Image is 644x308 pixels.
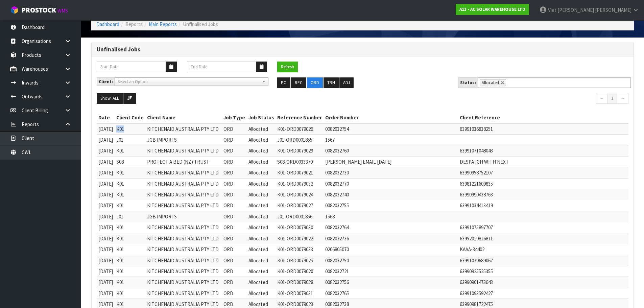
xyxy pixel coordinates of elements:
span: Allocated [248,137,268,143]
td: 0082032770 [324,178,458,189]
td: 0082032754 [324,123,458,135]
td: 63991039689067 [458,255,629,266]
td: K01-ORD0079029 [276,145,324,156]
td: KITCHENAID AUSTRALIA PTY LTD [145,123,222,135]
td: KITCHENAID AUSTRALIA PTY LTD [145,178,222,189]
td: KITCHENAID AUSTRALIA PTY LTD [145,288,222,299]
td: J01 [115,134,145,145]
td: K01 [115,178,145,189]
td: 63991036838251 [458,123,629,135]
td: K01 [115,233,145,244]
nav: Page navigation [368,93,629,105]
td: 63990901473643 [458,277,629,288]
td: 63991034413419 [458,200,629,211]
td: K01 [115,145,145,156]
td: 0082032736 [324,233,458,244]
button: ORD [307,77,323,88]
td: J01 [115,211,145,222]
td: [DATE] [97,189,115,200]
span: Allocated [482,80,499,86]
span: ProStock [22,6,56,15]
td: ORD [222,211,247,222]
span: Allocated [248,202,268,209]
a: ← [596,93,608,104]
td: [DATE] [97,211,115,222]
td: KITCHENAID AUSTRALIA PTY LTD [145,233,222,244]
span: Allocated [248,246,268,253]
td: K01 [115,277,145,288]
span: Allocated [248,290,268,297]
td: 0082032721 [324,266,458,277]
td: 63990990438763 [458,189,629,200]
td: [DATE] [97,123,115,135]
span: Allocated [248,181,268,187]
td: [PERSON_NAME] EMAIL [DATE] [324,156,458,167]
td: KITCHENAID AUSTRALIA PTY LTD [145,200,222,211]
td: ORD [222,266,247,277]
td: JGB IMPORTS [145,134,222,145]
button: ADJ [339,77,354,88]
span: [PERSON_NAME] [595,7,631,13]
span: Allocated [248,191,268,198]
td: ORD [222,156,247,167]
td: ORD [222,233,247,244]
span: Allocated [248,147,268,154]
td: KITCHENAID AUSTRALIA PTY LTD [145,244,222,255]
td: [DATE] [97,277,115,288]
td: 1567 [324,134,458,145]
td: ORD [222,222,247,233]
td: K01-ORD0079026 [276,123,324,135]
td: [DATE] [97,266,115,277]
td: 0082032755 [324,200,458,211]
td: 63991093592427 [458,288,629,299]
th: Client Code [115,112,145,123]
td: KITCHENAID AUSTRALIA PTY LTD [145,266,222,277]
td: K01-ORD0079024 [276,189,324,200]
td: [DATE] [97,200,115,211]
button: PO [277,77,290,88]
th: Job Type [222,112,247,123]
td: K01-ORD0079022 [276,233,324,244]
td: K01 [115,200,145,211]
td: K01 [115,189,145,200]
img: cube-alt.png [10,6,19,14]
th: Reference Number [276,112,324,123]
td: J01-ORD0001855 [276,134,324,145]
td: ORD [222,200,247,211]
td: ORD [222,178,247,189]
a: 1 [607,93,617,104]
td: K01 [115,167,145,178]
h3: Unfinalised Jobs [97,46,628,53]
td: KITCHENAID AUSTRALIA PTY LTD [145,222,222,233]
td: 63952019816811 [458,233,629,244]
td: KITCHENAID AUSTRALIA PTY LTD [145,277,222,288]
th: Date [97,112,115,123]
td: 0082032764 [324,222,458,233]
span: Allocated [248,126,268,132]
span: Allocated [248,257,268,264]
td: K01 [115,244,145,255]
td: 63990925525355 [458,266,629,277]
td: K01-ORD0079027 [276,200,324,211]
td: 0082032730 [324,167,458,178]
td: 0082032760 [324,145,458,156]
strong: A13 - AC SOLAR WAREHOUSE LTD [459,6,525,12]
td: ORD [222,255,247,266]
td: DESPATCH WITH NEXT [458,156,629,167]
button: Refresh [277,62,298,72]
td: S08-ORD0033370 [276,156,324,167]
td: K01 [115,123,145,135]
a: A13 - AC SOLAR WAREHOUSE LTD [456,4,529,15]
td: ORD [222,134,247,145]
td: K01-ORD0079030 [276,222,324,233]
span: Allocated [248,268,268,275]
button: TRN [324,77,339,88]
td: K01-ORD0079032 [276,178,324,189]
td: K01 [115,266,145,277]
td: ORD [222,123,247,135]
td: ORD [222,288,247,299]
span: Select an Option [118,78,259,86]
td: KITCHENAID AUSTRALIA PTY LTD [145,167,222,178]
td: [DATE] [97,244,115,255]
span: Viet [PERSON_NAME] [548,7,594,13]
